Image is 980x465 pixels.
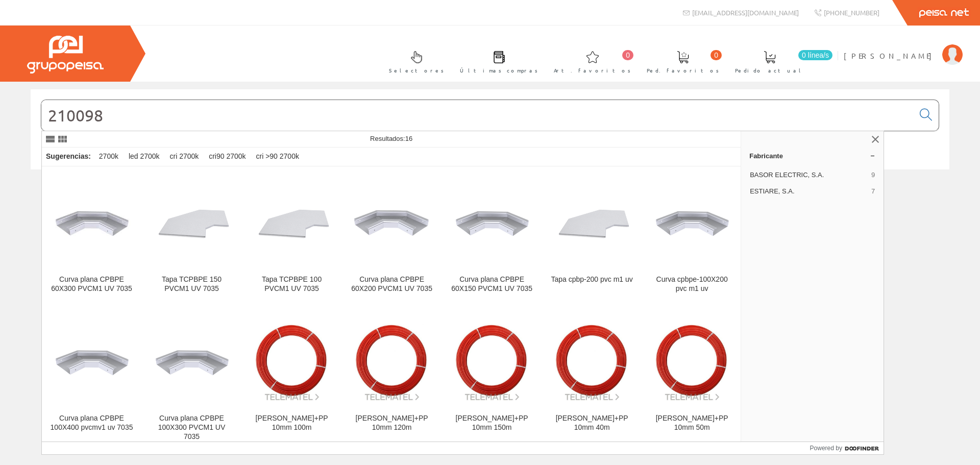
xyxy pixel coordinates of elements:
a: Curva plana CPBPE 100X300 PVCM1 UV 7035 Curva plana CPBPE 100X300 PVCM1 UV 7035 [142,306,241,453]
a: Sonda Acero+PP 10mm 120m [PERSON_NAME]+PP 10mm 120m [342,306,442,453]
span: Powered by [810,444,842,453]
img: Tapa cpbp-200 pvc m1 uv [550,190,633,252]
span: 0 [622,50,633,60]
div: Curva cpbpe-100X200 pvc m1 uv [650,275,733,293]
span: [EMAIL_ADDRESS][DOMAIN_NAME] [692,8,799,17]
img: Tapa TCPBPE 150 PVCM1 UV 7035 [150,190,233,252]
span: 9 [871,170,875,180]
a: Curva plana CPBPE 60X200 PVCM1 UV 7035 Curva plana CPBPE 60X200 PVCM1 UV 7035 [342,167,442,305]
div: [PERSON_NAME]+PP 10mm 120m [350,414,433,432]
div: led 2700k [125,148,164,166]
div: [PERSON_NAME]+PP 10mm 100m [250,414,333,432]
img: Curva plana CPBPE 100X400 pvcmv1 uv 7035 [50,329,133,391]
span: Pedido actual [735,65,804,76]
div: Tapa TCPBPE 150 PVCM1 UV 7035 [150,275,233,293]
img: Curva plana CPBPE 60X200 PVCM1 UV 7035 [350,189,433,252]
span: [PHONE_NUMBER] [824,8,879,17]
div: [PERSON_NAME]+PP 10mm 50m [650,414,733,432]
img: Sonda Acero+PP 10mm 40m [550,319,633,402]
span: Ped. favoritos [647,65,719,76]
img: Grupo Peisa [27,36,104,74]
img: Tapa TCPBPE 100 PVCM1 UV 7035 [250,190,333,252]
div: cri 2700k [165,148,203,166]
div: cri90 2700k [205,148,250,166]
a: Últimas compras [450,42,543,80]
a: Sonda Acero+PP 10mm 50m [PERSON_NAME]+PP 10mm 50m [642,306,742,453]
a: Tapa TCPBPE 150 PVCM1 UV 7035 Tapa TCPBPE 150 PVCM1 UV 7035 [142,167,241,305]
img: Curva cpbpe-100X200 pvc m1 uv [650,190,733,252]
div: Curva plana CPBPE 60X300 PVCM1 UV 7035 [50,275,133,293]
div: Tapa TCPBPE 100 PVCM1 UV 7035 [250,275,333,293]
a: Curva cpbpe-100X200 pvc m1 uv Curva cpbpe-100X200 pvc m1 uv [642,167,742,305]
div: [PERSON_NAME]+PP 10mm 40m [550,414,633,432]
div: Tapa cpbp-200 pvc m1 uv [550,275,633,284]
div: 2700k [95,148,122,166]
span: Resultados: [370,135,412,142]
img: Curva plana CPBPE 60X300 PVCM1 UV 7035 [50,190,133,252]
div: Curva plana CPBPE 100X400 pvcmv1 uv 7035 [50,414,133,432]
span: 7 [871,187,875,196]
div: Sugerencias: [42,150,93,164]
div: © Grupo Peisa [31,182,949,191]
a: Fabricante [741,148,884,164]
a: Curva plana CPBPE 100X400 pvcmv1 uv 7035 Curva plana CPBPE 100X400 pvcmv1 uv 7035 [42,306,141,453]
img: Curva plana CPBPE 60X150 PVCM1 UV 7035 [450,190,533,252]
a: Tapa TCPBPE 100 PVCM1 UV 7035 Tapa TCPBPE 100 PVCM1 UV 7035 [242,167,341,305]
span: Art. favoritos [554,65,631,76]
div: [PERSON_NAME]+PP 10mm 150m [450,414,533,432]
span: Últimas compras [460,65,538,76]
a: Curva plana CPBPE 60X300 PVCM1 UV 7035 Curva plana CPBPE 60X300 PVCM1 UV 7035 [42,167,141,305]
span: BASOR ELECTRIC, S.A. [750,170,867,180]
div: Curva plana CPBPE 60X200 PVCM1 UV 7035 [350,275,433,293]
a: Sonda Acero+PP 10mm 40m [PERSON_NAME]+PP 10mm 40m [542,306,642,453]
a: Sonda Acero+PP 10mm 100m [PERSON_NAME]+PP 10mm 100m [242,306,341,453]
span: 16 [405,135,412,142]
img: Curva plana CPBPE 100X300 PVCM1 UV 7035 [150,329,233,391]
input: Buscar... [41,100,914,131]
div: Curva plana CPBPE 60X150 PVCM1 UV 7035 [450,275,533,293]
a: [PERSON_NAME] [844,42,963,52]
span: Selectores [389,65,444,76]
div: Curva plana CPBPE 100X300 PVCM1 UV 7035 [150,414,233,442]
span: ESTIARE, S.A. [750,187,867,196]
a: Curva plana CPBPE 60X150 PVCM1 UV 7035 Curva plana CPBPE 60X150 PVCM1 UV 7035 [442,167,542,305]
img: Sonda Acero+PP 10mm 150m [450,319,533,402]
div: cri >90 2700k [252,148,303,166]
img: Sonda Acero+PP 10mm 50m [650,319,733,402]
a: Selectores [379,42,449,80]
a: Tapa cpbp-200 pvc m1 uv Tapa cpbp-200 pvc m1 uv [542,167,642,305]
a: Sonda Acero+PP 10mm 150m [PERSON_NAME]+PP 10mm 150m [442,306,542,453]
img: Sonda Acero+PP 10mm 100m [250,319,333,402]
span: 0 [710,50,722,60]
span: 0 línea/s [798,50,832,60]
img: Sonda Acero+PP 10mm 120m [350,319,433,402]
span: [PERSON_NAME] [844,51,937,61]
a: Powered by [810,442,884,454]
